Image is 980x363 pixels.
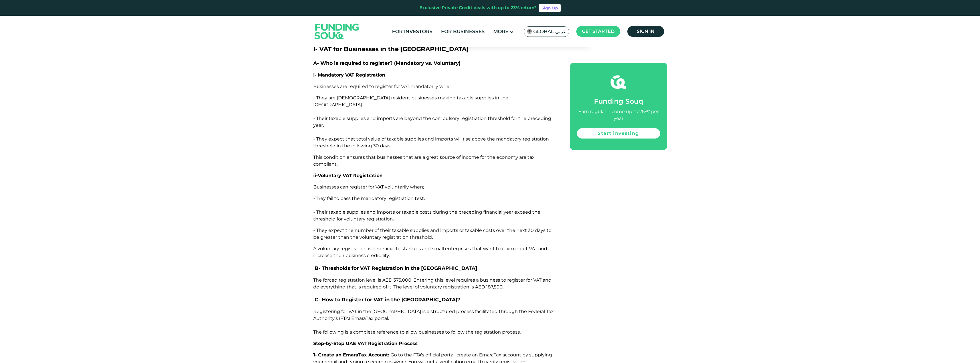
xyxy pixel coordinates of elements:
a: Start investing [577,128,660,139]
p: Businesses are required to register for VAT mandatorily when: [313,83,557,90]
span: Funding Souq [594,97,643,105]
span: - Their taxable supplies and imports are beyond the compulsory registration threshold for the pre... [313,116,551,128]
span: A voluntary registration is beneficial to startups and small enterprises that want to claim input... [313,246,547,258]
span: - They expect that total value of taxable supplies and imports will rise above the mandatory regi... [313,136,549,149]
span: Get started [582,29,615,34]
img: Logo [309,17,365,46]
span: A- Who is required to register? (Mandatory vs. Voluntary) [313,60,460,66]
span: The forced registration level is AED 375,000. Entering this level requires a business to register... [313,277,551,290]
span: C- How to Register for VAT in the [GEOGRAPHIC_DATA]? [315,296,460,302]
span: - They expect the number of their taxable supplies and imports or taxable costs over the next 30 ... [313,228,551,240]
div: Earn regular income up to 26%* per year [577,108,660,122]
span: Businesses can register for VAT voluntarily when; [313,184,424,190]
a: For Businesses [440,27,486,36]
span: More [493,29,508,34]
img: SA Flag [527,29,532,34]
span: I- VAT for Businesses in the [GEOGRAPHIC_DATA] [313,45,469,53]
span: - Their taxable supplies and imports or taxable costs during the preceding financial year exceed ... [313,209,540,222]
span: Sign in [637,29,654,34]
img: fsicon [611,74,626,90]
span: 1- Create an EmaraTax Account: [313,352,389,358]
span: -They fail to pass the mandatory registration test. [313,196,425,201]
span: - They are [DEMOGRAPHIC_DATA] resident businesses making taxable supplies in the [GEOGRAPHIC_DATA]. [313,95,508,107]
span: Global عربي [533,28,566,35]
span: B- Thresholds for VAT Registration in the [GEOGRAPHIC_DATA] [315,265,477,271]
div: Exclusive Private Credit deals with up to 23% return* [419,5,536,11]
a: Sign Up [539,4,561,12]
span: Registering for VAT in the [GEOGRAPHIC_DATA] is a structured process facilitated through the Fede... [313,309,554,335]
span: ii-Voluntary VAT Registration [313,173,383,178]
span: This condition ensures that businesses that are a great source of income for the economy are tax ... [313,155,535,167]
a: Sign in [627,26,664,37]
span: i- Mandatory VAT Registration [313,72,385,78]
span: Step-by-Step UAE VAT Registration Process [313,341,418,346]
a: For Investors [391,27,434,36]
